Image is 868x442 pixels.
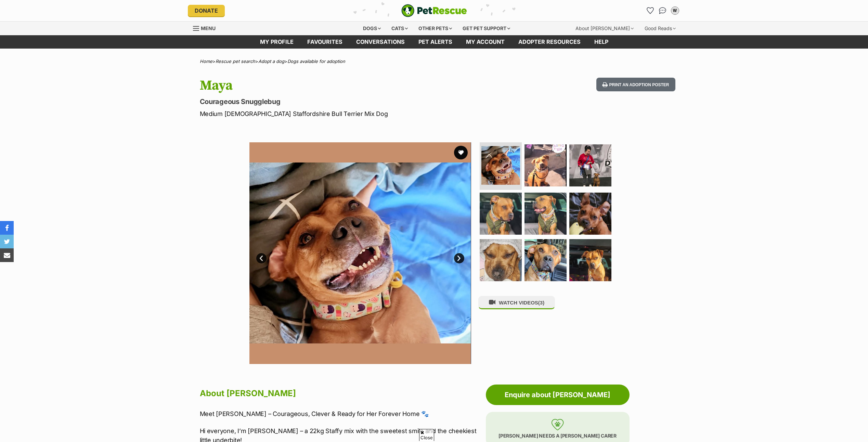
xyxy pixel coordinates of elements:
[454,253,464,263] a: Next
[480,193,522,235] img: Photo of Maya
[200,58,212,64] a: Home
[200,409,482,418] p: Meet [PERSON_NAME] – Courageous, Clever & Ready for Her Forever Home 🐾
[569,144,611,186] img: Photo of Maya
[200,386,482,401] h2: About [PERSON_NAME]
[569,239,611,281] img: Photo of Maya
[454,146,468,159] button: favourite
[300,35,349,49] a: Favourites
[249,142,471,364] img: Photo of Maya
[200,78,489,93] h1: Maya
[524,144,567,186] img: Photo of Maya
[256,253,267,263] a: Prev
[645,5,656,16] a: Favourites
[587,35,615,49] a: Help
[538,300,544,305] span: (3)
[486,385,630,405] a: Enquire about [PERSON_NAME]
[183,59,686,64] div: > > >
[258,58,284,64] a: Adopt a dog
[459,35,511,49] a: My account
[659,7,666,14] img: chat-41dd97257d64d25036548639549fe6c8038ab92f7586957e7f3b1b290dea8141.svg
[458,22,515,35] div: Get pet support
[287,58,345,64] a: Dogs available for adoption
[188,5,225,16] a: Donate
[200,109,489,118] p: Medium [DEMOGRAPHIC_DATA] Staffordshire Bull Terrier Mix Dog
[480,239,522,281] img: Photo of Maya
[253,35,300,49] a: My profile
[216,58,255,64] a: Rescue pet search
[657,5,668,16] a: Conversations
[401,4,467,17] img: logo-e224e6f780fb5917bec1dbf3a21bbac754714ae5b6737aabdf751b685950b380.svg
[349,35,412,49] a: conversations
[670,5,681,16] button: My account
[511,35,587,49] a: Adopter resources
[596,78,675,92] button: Print an adoption poster
[201,25,216,31] span: Menu
[524,193,567,235] img: Photo of Maya
[640,22,681,35] div: Good Reads
[571,22,638,35] div: About [PERSON_NAME]
[358,22,386,35] div: Dogs
[645,5,681,16] ul: Account quick links
[200,97,489,106] p: Courageous Snugglebug
[481,146,520,185] img: Photo of Maya
[569,193,611,235] img: Photo of Maya
[478,296,555,309] button: WATCH VIDEOS(3)
[672,7,678,14] div: W
[471,142,692,364] img: Photo of Maya
[401,4,467,17] a: PetRescue
[551,419,564,430] img: foster-care-31f2a1ccfb079a48fc4dc6d2a002ce68c6d2b76c7ccb9e0da61f6cd5abbf869a.svg
[414,22,457,35] div: Other pets
[412,35,459,49] a: Pet alerts
[419,429,434,441] span: Close
[524,239,567,281] img: Photo of Maya
[387,22,413,35] div: Cats
[193,22,220,34] a: Menu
